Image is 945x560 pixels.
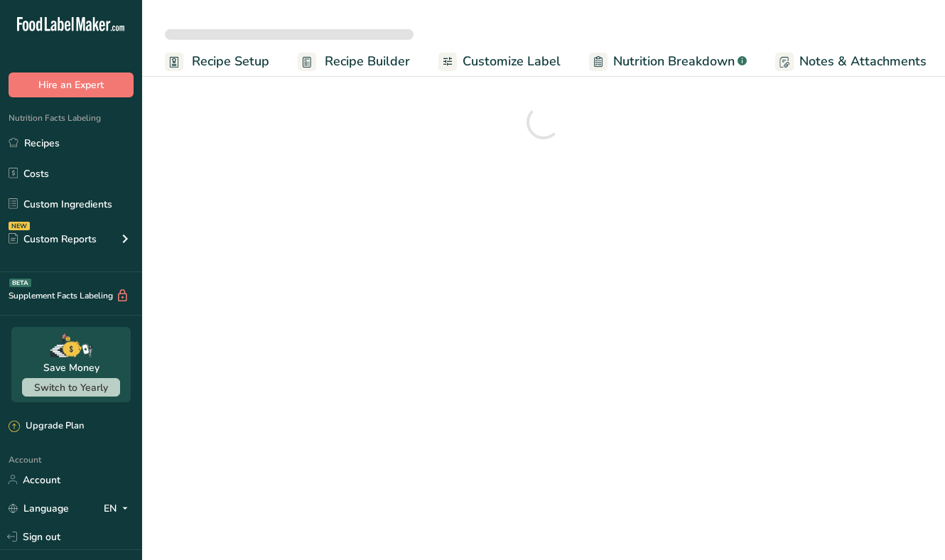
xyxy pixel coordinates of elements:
[9,232,97,247] div: Custom Reports
[589,45,747,77] a: Nutrition Breakdown
[165,45,269,77] a: Recipe Setup
[43,360,99,375] div: Save Money
[438,45,561,77] a: Customize Label
[463,52,561,71] span: Customize Label
[325,52,410,71] span: Recipe Builder
[613,52,735,71] span: Nutrition Breakdown
[9,279,31,287] div: BETA
[9,419,84,434] div: Upgrade Plan
[9,496,69,521] a: Language
[34,381,108,394] span: Switch to Yearly
[9,72,134,97] button: Hire an Expert
[775,45,927,77] a: Notes & Attachments
[192,52,269,71] span: Recipe Setup
[298,45,410,77] a: Recipe Builder
[9,222,30,230] div: NEW
[22,378,120,397] button: Switch to Yearly
[104,500,134,517] div: EN
[799,52,927,71] span: Notes & Attachments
